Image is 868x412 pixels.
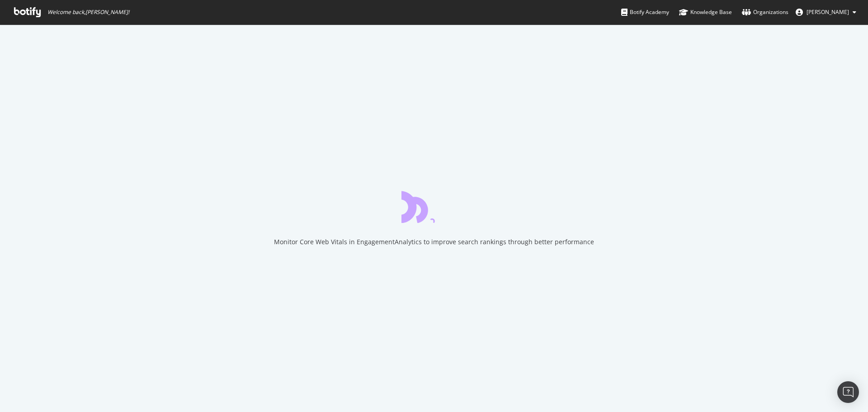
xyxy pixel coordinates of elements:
[837,381,859,403] div: Open Intercom Messenger
[807,8,849,16] span: Eric Brekher
[788,5,863,19] button: [PERSON_NAME]
[274,237,594,246] div: Monitor Core Web Vitals in EngagementAnalytics to improve search rankings through better performance
[401,190,467,223] div: animation
[742,8,788,17] div: Organizations
[621,8,669,17] div: Botify Academy
[679,8,732,17] div: Knowledge Base
[47,9,129,16] span: Welcome back, [PERSON_NAME] !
